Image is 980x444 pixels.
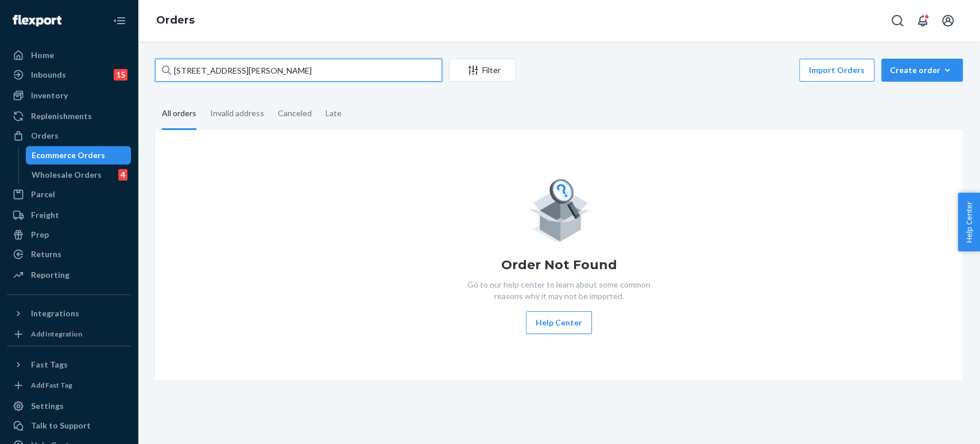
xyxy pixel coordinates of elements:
a: Inventory [7,86,131,105]
div: Replenishments [31,110,92,122]
img: Flexport logo [13,15,61,26]
div: Home [31,49,54,61]
div: Settings [31,400,64,412]
div: Create order [890,64,954,76]
div: Late [326,98,342,128]
div: Fast Tags [31,359,68,370]
div: Inventory [31,90,68,101]
div: Filter [450,64,515,76]
a: Orders [156,14,195,26]
div: 15 [114,69,127,81]
a: Add Fast Tag [7,378,131,392]
div: Add Integration [31,329,82,339]
button: Open Search Box [886,9,909,32]
div: Returns [31,248,61,260]
div: Ecommerce Orders [32,150,105,161]
div: All orders [162,98,196,130]
a: Orders [7,127,131,145]
a: Talk to Support [7,416,131,435]
img: Empty list [528,176,590,242]
a: Settings [7,397,131,415]
button: Filter [449,59,516,82]
button: Open notifications [911,9,934,32]
div: Talk to Support [31,420,91,431]
button: Fast Tags [7,355,131,374]
div: Prep [31,229,49,240]
button: Create order [881,59,963,82]
div: Parcel [31,189,55,200]
div: 4 [118,169,127,181]
p: Go to our help center to learn about some common reasons why it may not be imported. [459,279,660,302]
div: Add Fast Tag [31,380,72,390]
a: Replenishments [7,107,131,125]
button: Help Center [958,193,980,251]
div: Canceled [278,98,312,128]
a: Add Integration [7,327,131,341]
button: Integrations [7,304,131,323]
h1: Order Not Found [501,256,617,274]
a: Home [7,46,131,64]
a: Reporting [7,266,131,284]
button: Close Navigation [108,9,131,32]
div: Orders [31,130,59,141]
input: Search orders [155,59,442,82]
ol: breadcrumbs [147,4,204,37]
a: Prep [7,225,131,244]
a: Wholesale Orders4 [26,166,131,184]
button: Import Orders [799,59,874,82]
div: Inbounds [31,69,66,81]
a: Parcel [7,185,131,204]
button: Help Center [526,311,592,334]
div: Wholesale Orders [32,169,102,181]
div: Integrations [31,308,79,319]
div: Invalid address [210,98,264,128]
button: Open account menu [936,9,959,32]
a: Freight [7,206,131,224]
a: Inbounds15 [7,66,131,84]
div: Reporting [31,269,69,281]
a: Returns [7,245,131,263]
a: Ecommerce Orders [26,146,131,164]
div: Freight [31,209,59,221]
